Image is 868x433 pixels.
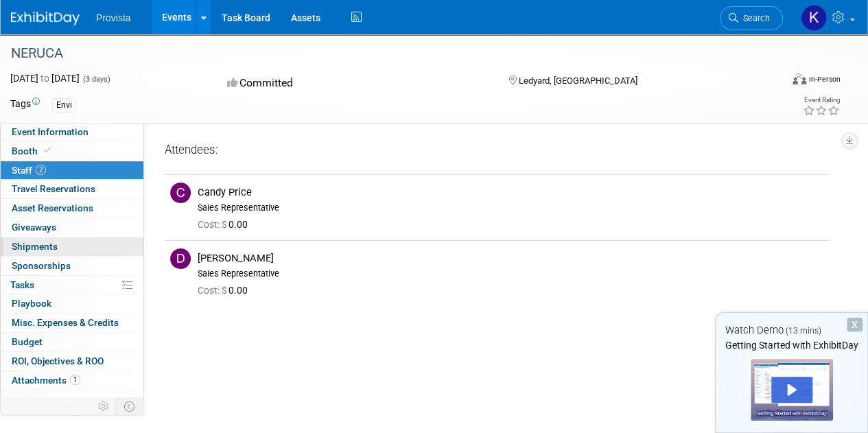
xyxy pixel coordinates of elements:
[808,74,841,84] div: In-Person
[1,161,143,180] a: Staff2
[12,241,58,252] span: Shipments
[6,41,770,66] div: NERUCA
[12,202,93,213] span: Asset Reservations
[803,97,840,104] div: Event Rating
[771,377,812,403] div: Play
[1,294,143,313] a: Playbook
[223,71,486,95] div: Committed
[716,323,867,338] div: Watch Demo
[12,222,56,233] span: Giveaways
[1,371,143,390] a: Attachments1
[116,397,144,415] td: Toggle Event Tabs
[1,199,143,218] a: Asset Reservations
[198,202,825,213] div: Sales Representative
[12,260,71,271] span: Sponsorships
[198,252,825,265] div: [PERSON_NAME]
[786,326,821,336] span: (13 mins)
[738,13,770,23] span: Search
[9,394,31,405] span: more
[198,219,228,230] span: Cost: $
[719,71,841,92] div: Event Format
[12,298,51,309] span: Playbook
[801,5,827,31] img: Kyle Walter
[70,375,80,385] span: 1
[12,336,43,347] span: Budget
[1,142,143,161] a: Booth
[12,317,119,328] span: Misc. Expenses & Credits
[12,355,104,366] span: ROI, Objectives & ROO
[10,73,80,84] span: [DATE] [DATE]
[1,237,143,256] a: Shipments
[12,375,80,386] span: Attachments
[847,318,863,331] div: Dismiss
[82,75,110,84] span: (3 days)
[198,285,253,296] span: 0.00
[38,73,51,84] span: to
[198,186,825,199] div: Candy Price
[1,390,143,409] a: more
[720,6,783,30] a: Search
[44,147,51,154] i: Booth reservation complete
[36,165,46,175] span: 2
[96,12,131,23] span: Provista
[12,145,54,156] span: Booth
[198,219,253,230] span: 0.00
[793,73,806,84] img: Format-Inperson.png
[170,183,191,203] img: C.jpg
[12,183,95,194] span: Travel Reservations
[170,248,191,269] img: D.jpg
[1,314,143,332] a: Misc. Expenses & Credits
[1,257,143,275] a: Sponsorships
[716,338,867,352] div: Getting Started with ExhibitDay
[518,75,637,86] span: Ledyard, [GEOGRAPHIC_DATA]
[198,268,825,279] div: Sales Representative
[165,142,830,160] div: Attendees:
[1,352,143,371] a: ROI, Objectives & ROO
[1,218,143,237] a: Giveaways
[12,165,46,176] span: Staff
[1,123,143,141] a: Event Information
[10,97,40,113] td: Tags
[52,98,76,113] div: Envi
[1,180,143,198] a: Travel Reservations
[10,279,34,290] span: Tasks
[92,397,116,415] td: Personalize Event Tab Strip
[12,126,89,137] span: Event Information
[11,12,80,25] img: ExhibitDay
[1,333,143,351] a: Budget
[198,285,228,296] span: Cost: $
[1,276,143,294] a: Tasks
